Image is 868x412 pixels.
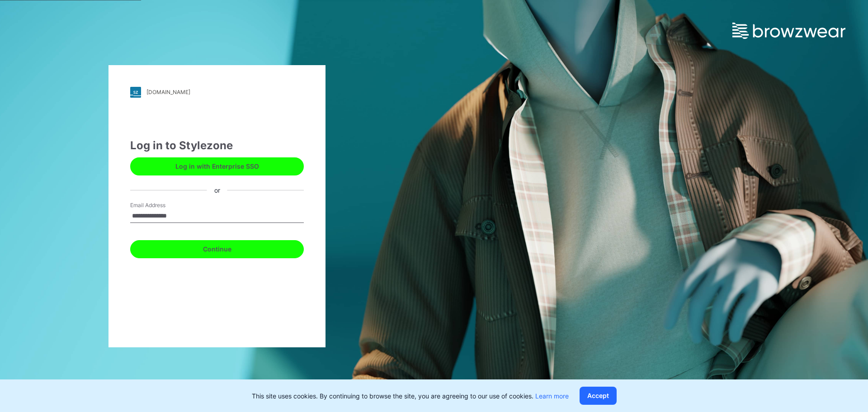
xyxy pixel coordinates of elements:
div: or [207,185,227,195]
a: Learn more [535,392,569,400]
button: Accept [580,387,617,405]
a: [DOMAIN_NAME] [130,87,304,98]
img: browzwear-logo.e42bd6dac1945053ebaf764b6aa21510.svg [732,23,845,39]
button: Continue [130,240,304,258]
p: This site uses cookies. By continuing to browse the site, you are agreeing to our use of cookies. [252,391,569,401]
div: Log in to Stylezone [130,137,304,154]
div: [DOMAIN_NAME] [146,89,190,95]
img: stylezone-logo.562084cfcfab977791bfbf7441f1a819.svg [130,87,141,98]
label: Email Address [130,201,193,209]
button: Log in with Enterprise SSO [130,157,304,175]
